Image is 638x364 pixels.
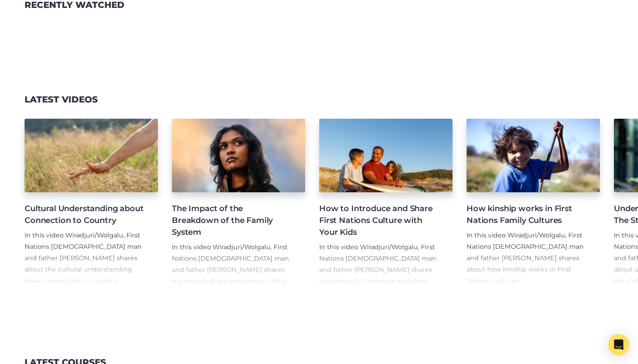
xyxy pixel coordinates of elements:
a: How kinship works in First Nations Family Cultures In this video Wiradjuri/Wolgalu, First Nations... [467,119,600,287]
p: In this video Wiradjuri/Wolgalu, First Nations [DEMOGRAPHIC_DATA] man and father [PERSON_NAME] sh... [467,230,586,287]
h4: How kinship works in First Nations Family Cultures [467,203,586,226]
a: The Impact of the Breakdown of the Family System In this video Wiradjuri/Wolgalu, First Nations [... [172,119,305,287]
a: Cultural Understanding about Connection to Country In this video Wiradjuri/Wolgalu, First Nations... [25,119,158,287]
p: In this video Wiradjuri/Wolgalu, First Nations [DEMOGRAPHIC_DATA] man and father [PERSON_NAME] sh... [25,230,144,287]
h4: Cultural Understanding about Connection to Country [25,203,144,226]
p: In this video Wiradjuri/Wolgalu, First Nations [DEMOGRAPHIC_DATA] man and father [PERSON_NAME] sh... [319,242,438,299]
a: How to Introduce and Share First Nations Culture with Your Kids In this video Wiradjuri/Wolgalu, ... [319,119,453,287]
p: In this video Wiradjuri/Wolgalu, First Nations [DEMOGRAPHIC_DATA] man and father [PERSON_NAME] sh... [172,242,291,299]
h4: The Impact of the Breakdown of the Family System [172,203,291,238]
h4: How to Introduce and Share First Nations Culture with Your Kids [319,203,438,238]
h3: Latest Videos [25,94,98,105]
div: Open Intercom Messenger [608,334,629,355]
